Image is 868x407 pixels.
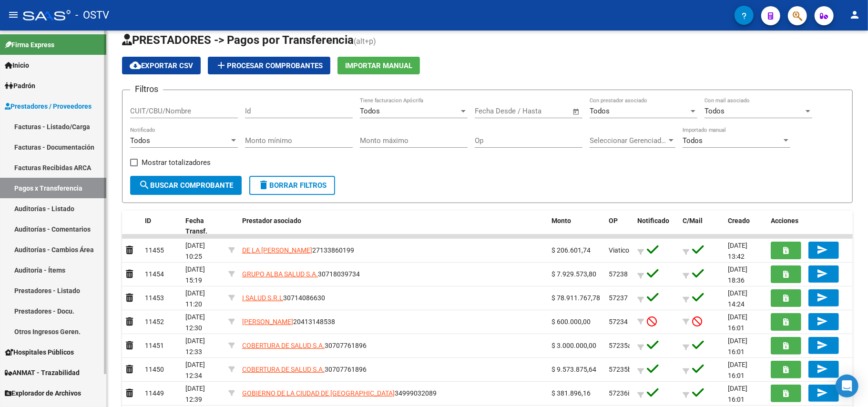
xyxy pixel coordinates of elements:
[360,107,380,115] span: Todos
[551,217,571,224] span: Monto
[141,211,182,242] datatable-header-cell: ID
[728,265,747,284] span: [DATE] 18:36
[5,101,92,112] span: Prestadores / Proveedores
[728,217,750,224] span: Creado
[242,318,293,326] span: [PERSON_NAME]
[728,385,747,403] span: [DATE] 16:01
[185,217,207,235] span: Fecha Transf.
[145,217,151,224] span: ID
[817,363,828,375] mat-icon: send
[242,246,312,254] span: DE LA [PERSON_NAME]
[185,289,205,308] span: [DATE] 11:20
[728,289,747,308] span: [DATE] 14:24
[767,211,853,242] datatable-header-cell: Acciones
[705,107,725,115] span: Todos
[145,389,164,397] span: 11449
[130,136,150,145] span: Todos
[817,387,828,398] mat-icon: send
[242,217,301,224] span: Prestador asociado
[242,342,325,349] span: COBERTURA DE SALUD S.A.
[5,367,80,378] span: ANMAT - Trazabilidad
[849,9,860,20] mat-icon: person
[571,106,582,117] button: Open calendar
[249,176,335,195] button: Borrar Filtros
[5,388,81,398] span: Explorador de Archivos
[609,342,632,349] span: 57235a
[5,81,35,91] span: Padrón
[724,211,767,242] datatable-header-cell: Creado
[633,211,679,242] datatable-header-cell: Notificado
[551,366,596,373] span: $ 9.573.875,64
[242,389,437,397] span: 34999032089
[551,342,596,349] span: $ 3.000.000,00
[609,217,618,224] span: OP
[345,61,412,70] span: Importar Manual
[242,246,354,254] span: 27133860199
[5,60,29,71] span: Inicio
[258,181,327,190] span: Borrar Filtros
[242,270,360,278] span: 30718039734
[337,57,420,74] button: Importar Manual
[139,181,233,190] span: Buscar Comprobante
[836,375,858,397] div: Open Intercom Messenger
[242,294,283,302] span: I SALUD S.R.L
[258,179,269,191] mat-icon: delete
[242,270,318,278] span: GRUPO ALBA SALUD S.A.
[139,179,150,191] mat-icon: search
[8,9,19,20] mat-icon: menu
[242,318,335,326] span: 20413148538
[130,60,141,71] mat-icon: cloud_download
[771,217,798,224] span: Acciones
[475,107,513,115] input: Fecha inicio
[5,40,54,50] span: Firma Express
[609,366,632,373] span: 57235b
[609,318,628,326] span: 57234
[182,211,225,242] datatable-header-cell: Fecha Transf.
[122,33,354,47] span: PRESTADORES -> Pagos por Transferencia
[242,342,367,349] span: 30707761896
[185,337,205,356] span: [DATE] 12:33
[728,313,747,332] span: [DATE] 16:01
[551,389,591,397] span: $ 381.896,16
[145,294,164,302] span: 11453
[679,211,724,242] datatable-header-cell: C/Mail
[75,5,109,26] span: - OSTV
[609,246,633,254] span: Viaticos
[605,211,633,242] datatable-header-cell: OP
[130,61,193,70] span: Exportar CSV
[122,57,201,74] button: Exportar CSV
[683,136,703,145] span: Todos
[145,366,164,373] span: 11450
[145,318,164,326] span: 11452
[817,268,828,279] mat-icon: send
[817,315,828,327] mat-icon: send
[728,337,747,356] span: [DATE] 16:01
[728,361,747,379] span: [DATE] 16:01
[728,242,747,260] span: [DATE] 13:42
[130,82,163,96] h3: Filtros
[142,157,211,168] span: Mostrar totalizadores
[590,136,667,145] span: Seleccionar Gerenciador
[238,211,548,242] datatable-header-cell: Prestador asociado
[145,342,164,349] span: 11451
[551,294,600,302] span: $ 78.911.767,78
[817,339,828,351] mat-icon: send
[145,246,164,254] span: 11455
[817,244,828,255] mat-icon: send
[242,389,395,397] span: GOBIERNO DE LA CIUDAD DE [GEOGRAPHIC_DATA]
[354,37,376,46] span: (alt+p)
[185,385,205,403] span: [DATE] 12:39
[683,217,703,224] span: C/Mail
[242,366,325,373] span: COBERTURA DE SALUD S.A.
[130,176,242,195] button: Buscar Comprobante
[215,60,227,71] mat-icon: add
[185,361,205,379] span: [DATE] 12:34
[637,217,669,224] span: Notificado
[551,270,596,278] span: $ 7.929.573,80
[145,270,164,278] span: 11454
[609,270,628,278] span: 57238
[609,389,648,397] span: 57236interes
[242,366,367,373] span: 30707761896
[185,242,205,260] span: [DATE] 10:25
[185,265,205,284] span: [DATE] 15:19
